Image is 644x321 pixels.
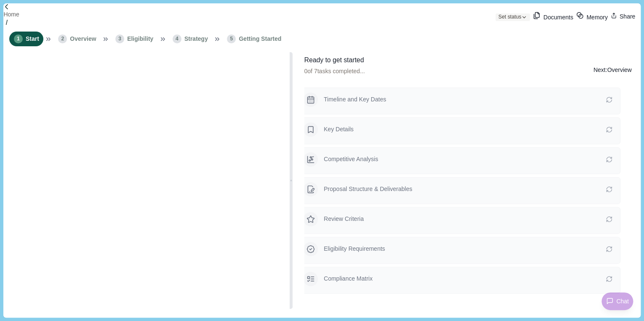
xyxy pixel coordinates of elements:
img: Forward slash icon [3,3,10,10]
span: Getting Started [239,34,281,43]
span: 3 [115,34,124,43]
p: Proposal Structure & Deliverables [324,185,606,194]
div: Ready to get started [304,55,365,66]
span: Start [26,34,39,43]
img: Forward slash icon [3,19,10,26]
span: Strategy [184,34,208,43]
span: Chat [616,297,629,306]
button: Next:Overview [593,55,632,85]
p: Review Criteria [324,215,606,223]
span: 2 [58,34,67,43]
p: Eligibility Requirements [324,244,606,253]
button: Chat [601,292,633,310]
span: 4 [173,34,181,43]
p: Timeline and Key Dates [324,95,606,104]
span: 1 [14,34,23,43]
a: Home [3,10,19,19]
p: 0 of 7 tasks completed... [304,67,365,76]
span: 5 [227,34,236,43]
p: Compliance Matrix [324,274,606,283]
span: Eligibility [127,34,153,43]
p: Key Details [324,125,606,134]
p: Competitive Analysis [324,155,606,164]
span: Overview [70,34,96,43]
